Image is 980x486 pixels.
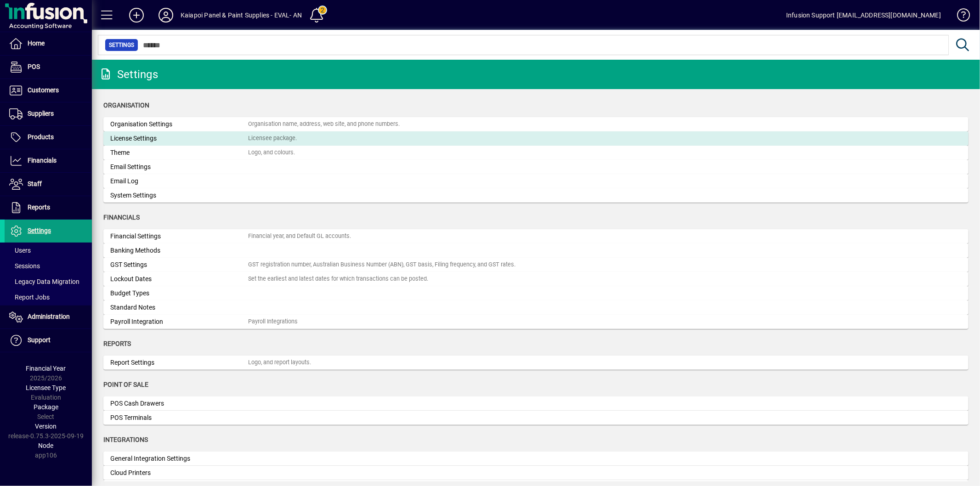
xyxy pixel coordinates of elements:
[103,340,131,347] span: Reports
[99,67,158,82] div: Settings
[103,381,148,388] span: Point of Sale
[5,126,92,149] a: Products
[248,275,428,283] div: Set the earliest and latest dates for which transactions can be posted.
[9,262,40,270] span: Sessions
[103,174,969,188] a: Email Log
[110,468,248,478] div: Cloud Printers
[28,227,51,234] span: Settings
[28,203,50,211] span: Reports
[110,260,248,270] div: GST Settings
[28,133,54,141] span: Products
[103,214,140,221] span: Financials
[34,403,58,411] span: Package
[110,399,248,408] div: POS Cash Drawers
[248,120,400,129] div: Organisation name, address, web site, and phone numbers.
[103,411,969,425] a: POS Terminals
[151,7,181,23] button: Profile
[110,232,248,241] div: Financial Settings
[28,40,45,47] span: Home
[9,294,50,301] span: Report Jobs
[103,396,969,411] a: POS Cash Drawers
[26,365,66,372] span: Financial Year
[5,289,92,305] a: Report Jobs
[110,176,248,186] div: Email Log
[103,272,969,286] a: Lockout DatesSet the earliest and latest dates for which transactions can be posted.
[103,117,969,131] a: Organisation SettingsOrganisation name, address, web site, and phone numbers.
[5,196,92,219] a: Reports
[109,40,134,50] span: Settings
[5,274,92,289] a: Legacy Data Migration
[26,384,66,391] span: Licensee Type
[5,102,92,125] a: Suppliers
[5,149,92,172] a: Financials
[110,274,248,284] div: Lockout Dates
[786,8,941,23] div: Infusion Support [EMAIL_ADDRESS][DOMAIN_NAME]
[110,454,248,463] div: General Integration Settings
[9,247,31,254] span: Users
[110,246,248,255] div: Banking Methods
[5,56,92,79] a: POS
[248,134,297,143] div: Licensee package.
[5,243,92,258] a: Users
[5,258,92,274] a: Sessions
[39,442,54,449] span: Node
[103,258,969,272] a: GST SettingsGST registration number, Australian Business Number (ABN), GST basis, Filing frequenc...
[28,157,57,164] span: Financials
[950,2,969,32] a: Knowledge Base
[28,313,70,320] span: Administration
[5,32,92,55] a: Home
[110,317,248,327] div: Payroll Integration
[110,134,248,143] div: License Settings
[103,102,149,109] span: Organisation
[103,160,969,174] a: Email Settings
[103,436,148,443] span: Integrations
[248,232,351,241] div: Financial year, and Default GL accounts.
[110,191,248,200] div: System Settings
[110,358,248,367] div: Report Settings
[5,329,92,352] a: Support
[5,173,92,196] a: Staff
[103,131,969,146] a: License SettingsLicensee package.
[5,79,92,102] a: Customers
[35,423,57,430] span: Version
[103,229,969,243] a: Financial SettingsFinancial year, and Default GL accounts.
[248,260,515,269] div: GST registration number, Australian Business Number (ABN), GST basis, Filing frequency, and GST r...
[5,305,92,328] a: Administration
[103,315,969,329] a: Payroll IntegrationPayroll Integrations
[28,86,59,94] span: Customers
[248,148,295,157] div: Logo, and colours.
[28,110,54,117] span: Suppliers
[28,180,42,187] span: Staff
[248,358,311,367] div: Logo, and report layouts.
[9,278,79,285] span: Legacy Data Migration
[181,8,302,23] div: Kaiapoi Panel & Paint Supplies - EVAL- AN
[122,7,151,23] button: Add
[103,188,969,203] a: System Settings
[28,63,40,70] span: POS
[103,300,969,315] a: Standard Notes
[110,413,248,423] div: POS Terminals
[248,317,298,326] div: Payroll Integrations
[110,303,248,312] div: Standard Notes
[110,288,248,298] div: Budget Types
[110,162,248,172] div: Email Settings
[103,146,969,160] a: ThemeLogo, and colours.
[103,286,969,300] a: Budget Types
[28,336,51,344] span: Support
[103,452,969,466] a: General Integration Settings
[103,356,969,370] a: Report SettingsLogo, and report layouts.
[110,119,248,129] div: Organisation Settings
[103,243,969,258] a: Banking Methods
[110,148,248,158] div: Theme
[103,466,969,480] a: Cloud Printers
